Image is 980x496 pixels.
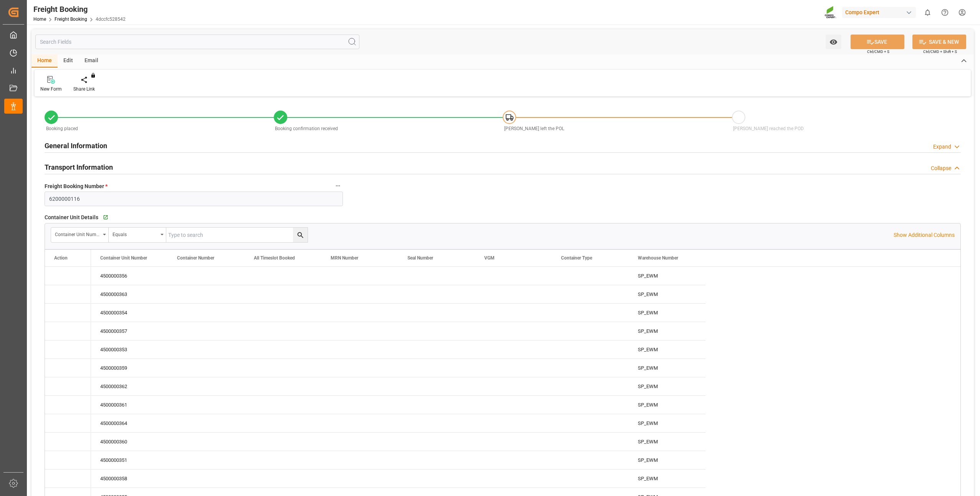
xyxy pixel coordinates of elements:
div: 4500000360 [91,433,168,451]
input: Type to search [166,228,308,242]
div: Press SPACE to select this row. [45,304,91,322]
div: SP_EWM [629,285,705,303]
div: Press SPACE to select this row. [91,267,705,285]
div: Press SPACE to select this row. [45,470,91,488]
div: 4500000354 [91,304,168,322]
div: Collapse [931,164,951,172]
div: SP_EWM [629,414,705,432]
button: Freight Booking Number * [333,181,343,191]
div: Press SPACE to select this row. [91,304,705,322]
div: Action [54,255,68,261]
h2: General Information [45,141,107,151]
button: SAVE [851,35,904,49]
div: New Form [40,86,62,93]
div: Home [31,55,58,68]
span: VGM [484,255,495,261]
span: [PERSON_NAME] left the POL [504,126,564,131]
div: 4500000351 [91,451,168,469]
div: SP_EWM [629,470,705,488]
div: 4500000358 [91,470,168,488]
div: Press SPACE to select this row. [91,285,705,304]
a: Home [33,17,46,22]
div: 4500000363 [91,285,168,303]
div: Container Unit Number [55,229,100,238]
span: Warehouse Number [638,255,678,261]
div: Edit [58,55,79,68]
input: Search Fields [35,35,359,49]
div: SP_EWM [629,377,705,395]
span: Container Unit Number [100,255,147,261]
div: Press SPACE to select this row. [91,470,705,488]
p: Show Additional Columns [894,231,955,239]
div: 4500000353 [91,341,168,359]
div: 4500000361 [91,396,168,414]
div: Compo Expert [842,7,916,18]
div: Email [79,55,104,68]
span: [PERSON_NAME] reached the POD [733,126,804,131]
div: 4500000362 [91,377,168,395]
div: Freight Booking [33,3,126,15]
span: Ctrl/CMD + S [867,49,889,55]
div: Press SPACE to select this row. [91,433,705,451]
div: Press SPACE to select this row. [45,451,91,470]
div: SP_EWM [629,341,705,359]
div: 4500000359 [91,359,168,377]
div: Press SPACE to select this row. [45,377,91,396]
div: SP_EWM [629,359,705,377]
span: Booking confirmation received [275,126,338,131]
h2: Transport Information [45,162,113,172]
div: Press SPACE to select this row. [45,433,91,451]
div: Press SPACE to select this row. [45,396,91,414]
span: Container Unit Details [45,213,98,222]
button: show 0 new notifications [919,4,936,21]
div: Equals [113,229,158,238]
div: Press SPACE to select this row. [45,322,91,341]
div: Press SPACE to select this row. [45,414,91,433]
button: open menu [109,228,166,242]
span: Container Type [561,255,592,261]
div: Press SPACE to select this row. [91,359,705,377]
div: SP_EWM [629,396,705,414]
div: Press SPACE to select this row. [91,396,705,414]
button: search button [293,228,308,242]
div: SP_EWM [629,304,705,322]
div: SP_EWM [629,433,705,451]
div: Press SPACE to select this row. [91,414,705,433]
div: 4500000356 [91,267,168,285]
div: Expand [933,143,951,151]
button: Compo Expert [842,5,919,20]
span: Booking placed [46,126,78,131]
div: Press SPACE to select this row. [45,285,91,304]
img: Screenshot%202023-09-29%20at%2010.02.21.png_1712312052.png [824,6,837,19]
button: SAVE & NEW [912,35,966,49]
div: SP_EWM [629,267,705,285]
span: Container Number [177,255,214,261]
div: Press SPACE to select this row. [45,359,91,377]
div: Press SPACE to select this row. [45,267,91,285]
div: 4500000364 [91,414,168,432]
span: MRN Number [331,255,358,261]
a: Freight Booking [55,17,87,22]
div: Press SPACE to select this row. [91,322,705,341]
div: SP_EWM [629,322,705,340]
button: open menu [826,35,841,49]
div: 4500000357 [91,322,168,340]
div: Press SPACE to select this row. [45,341,91,359]
div: SP_EWM [629,451,705,469]
span: Ctrl/CMD + Shift + S [923,49,957,55]
button: open menu [51,228,109,242]
button: Help Center [936,4,954,21]
div: Press SPACE to select this row. [91,451,705,470]
div: Press SPACE to select this row. [91,377,705,396]
div: Press SPACE to select this row. [91,341,705,359]
span: Freight Booking Number [45,182,108,190]
span: Seal Number [407,255,433,261]
span: All Timeslot Booked [254,255,295,261]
